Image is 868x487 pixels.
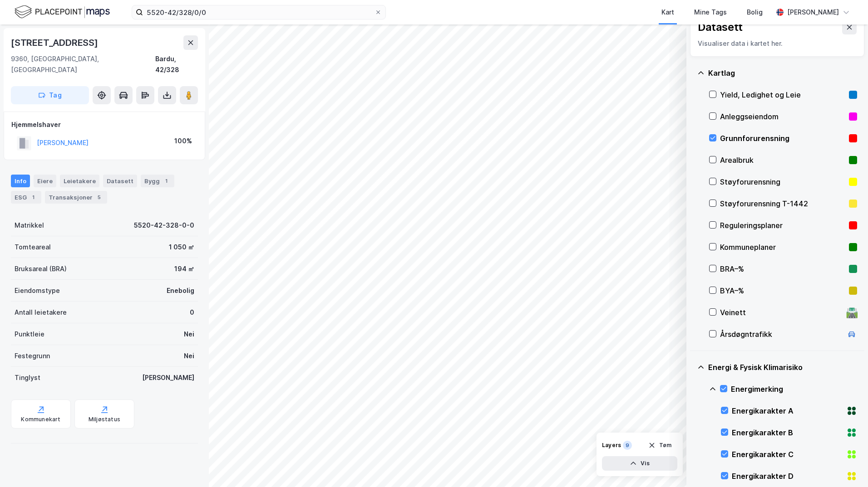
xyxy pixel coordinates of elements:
div: Arealbruk [720,155,845,166]
div: Kart [661,7,674,18]
div: Bruksareal (BRA) [15,263,67,274]
div: Støyforurensning T-1442 [720,198,845,209]
div: BYA–% [720,285,845,296]
div: Støyforurensning [720,176,845,187]
div: [PERSON_NAME] [787,7,839,18]
div: 100% [174,136,192,146]
div: Bolig [747,7,763,18]
div: Antall leietakere [15,307,67,318]
div: Veinett [720,307,843,318]
div: Energi & Fysisk Klimarisiko [708,362,857,373]
button: Tøm [642,438,677,453]
div: Energikarakter B [732,427,843,438]
div: Bardu, 42/328 [155,54,198,75]
div: 5520-42-328-0-0 [134,220,194,231]
div: 5 [94,193,104,202]
div: 🛣️ [846,307,858,318]
div: Tinglyst [15,372,40,383]
div: 9 [623,441,632,450]
img: logo.f888ab2527a4732fd821a326f86c7f29.svg [15,4,110,20]
div: 9360, [GEOGRAPHIC_DATA], [GEOGRAPHIC_DATA] [11,54,155,75]
div: Enebolig [167,285,194,296]
div: Energimerking [731,384,857,394]
div: Energikarakter A [732,405,843,416]
div: Mine Tags [694,7,727,18]
div: Info [11,175,30,187]
button: Tag [11,86,89,104]
div: Årsdøgntrafikk [720,329,843,340]
div: Visualiser data i kartet her. [698,38,857,49]
div: 0 [190,307,194,318]
div: Hjemmelshaver [11,119,197,130]
div: Energikarakter D [732,471,843,482]
div: Festegrunn [15,351,50,361]
div: Leietakere [60,175,99,187]
div: Punktleie [15,329,44,340]
div: BRA–% [720,263,845,274]
div: Kommunekart [21,416,60,423]
div: Eiere [34,175,56,187]
div: Anleggseiendom [720,111,845,122]
div: Matrikkel [15,220,44,231]
div: Kommuneplaner [720,242,845,253]
div: Nei [184,329,194,340]
div: ESG [11,191,41,204]
div: Yield, Ledighet og Leie [720,89,845,100]
div: Miljøstatus [89,416,120,423]
div: Tomteareal [15,242,51,253]
div: Reguleringsplaner [720,220,845,231]
button: Vis [602,456,677,471]
div: [STREET_ADDRESS] [11,35,100,50]
div: Bygg [141,175,174,187]
iframe: Chat Widget [823,443,868,487]
div: 1 050 ㎡ [169,242,194,253]
div: Grunnforurensning [720,133,845,144]
div: Energikarakter C [732,449,843,460]
div: 194 ㎡ [174,263,194,274]
div: Datasett [103,175,137,187]
div: Layers [602,442,621,449]
div: 1 [162,176,171,185]
div: Datasett [698,20,743,34]
div: Eiendomstype [15,285,60,296]
div: Kartlag [708,68,857,78]
div: 1 [29,193,38,202]
div: Nei [184,351,194,361]
input: Søk på adresse, matrikkel, gårdeiere, leietakere eller personer [143,5,375,19]
div: Transaksjoner [45,191,107,204]
div: [PERSON_NAME] [142,372,194,383]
